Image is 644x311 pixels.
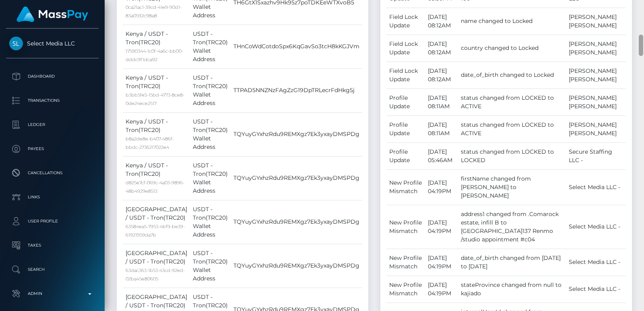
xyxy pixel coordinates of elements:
td: date_of_birth changed to Locked [458,62,566,89]
td: Select Media LLC - [566,249,626,276]
a: Cancellations [6,163,99,183]
p: Cancellations [9,167,95,179]
p: Payees [9,143,95,155]
td: Secure Staffing LLC - [566,142,626,169]
td: USDT - Tron(TRC20) Wallet Address [190,244,231,288]
p: Search [9,264,95,276]
td: status changed from LOCKED to ACTIVE [458,89,566,115]
td: Kenya / USDT - Tron(TRC20) [123,112,190,156]
td: Field Lock Update [386,62,425,89]
p: Dashboard [9,70,95,82]
td: [PERSON_NAME] [PERSON_NAME] [566,8,626,35]
a: Transactions [6,91,99,111]
td: Select Media LLC - [566,169,626,205]
td: [PERSON_NAME] [PERSON_NAME] [566,62,626,89]
td: [DATE] 04:19PM [425,249,458,276]
td: New Profile Mismatch [386,276,425,303]
a: Ledger [6,115,99,135]
p: Taxes [9,239,95,251]
td: USDT - Tron(TRC20) Wallet Address [190,25,231,68]
td: Select Media LLC - [566,205,626,249]
td: stateProvince changed from null to kajiado [458,276,566,303]
td: USDT - Tron(TRC20) Wallet Address [190,68,231,112]
td: Kenya / USDT - Tron(TRC20) [123,25,190,68]
td: Field Lock Update [386,8,425,35]
td: date_of_birth changed from [DATE] to [DATE] [458,249,566,276]
a: Dashboard [6,66,99,87]
td: USDT - Tron(TRC20) Wallet Address [190,200,231,244]
td: [PERSON_NAME] [PERSON_NAME] [566,89,626,115]
small: d825e7cf-069c-4a03-9896-48b4929e8513 [126,180,184,194]
a: Payees [6,139,99,159]
img: Select Media LLC [9,37,23,50]
td: [DATE] 04:19PM [425,276,458,303]
td: [DATE] 05:46AM [425,142,458,169]
td: country changed to Locked [458,35,566,62]
td: New Profile Mismatch [386,205,425,249]
td: address1 changed from .Comarock estate, infill B to [GEOGRAPHIC_DATA]137 Renmo /studio appointmen... [458,205,566,249]
a: Admin [6,284,99,304]
td: USDT - Tron(TRC20) Wallet Address [190,156,231,200]
p: Admin [9,288,95,300]
td: TQYuyGYxhzRdu9REMXgz7Ek3yxayDMSPDg [231,244,362,288]
small: b3bb5fe5-15bd-4773-8ce8-0de24ece2517 [126,92,184,106]
a: User Profile [6,211,99,231]
td: Kenya / USDT - Tron(TRC20) [123,156,190,200]
a: Search [6,260,99,280]
td: Profile Update [386,142,425,169]
td: [GEOGRAPHIC_DATA] / USDT - Tron(TRC20) [123,244,190,288]
td: TQYuyGYxhzRdu9REMXgz7Ek3yxayDMSPDg [231,200,362,244]
small: 63584ea5-7953-4bf9-be39-61921959da7b [126,224,185,238]
td: New Profile Mismatch [386,169,425,205]
img: MassPay Logo [17,6,88,22]
td: [DATE] 04:19PM [425,205,458,249]
td: Select Media LLC - [566,276,626,303]
td: TTPAD5NNZNzFAgZzG19DpTRLecrFdHkg5j [231,68,362,112]
td: [DATE] 08:12AM [425,62,458,89]
p: Transactions [9,95,95,107]
td: Profile Update [386,89,425,115]
td: [DATE] 08:11AM [425,115,458,142]
small: 63dac363-1b53-43cd-92ed-02ba45e80605 [126,268,185,282]
td: TQYuyGYxhzRdu9REMXgz7Ek3yxayDMSPDg [231,112,362,156]
td: [GEOGRAPHIC_DATA] / USDT - Tron(TRC20) [123,200,190,244]
td: [DATE] 04:19PM [425,169,458,205]
td: [PERSON_NAME] [PERSON_NAME] [566,115,626,142]
p: User Profile [9,215,95,227]
small: b8a2de8e-b407-486f-bbdc-2736217022e4 [126,136,174,150]
td: name changed to Locked [458,8,566,35]
small: 17590344-1c0f-4a6c-bb00-dddc9f1dca92 [126,48,183,62]
p: Ledger [9,119,95,131]
td: status changed from LOCKED to ACTIVE [458,115,566,142]
td: [DATE] 08:12AM [425,8,458,35]
td: TQYuyGYxhzRdu9REMXgz7Ek3yxayDMSPDg [231,156,362,200]
p: Links [9,191,95,203]
span: Select Media LLC [6,40,99,47]
td: Field Lock Update [386,35,425,62]
td: [DATE] 08:12AM [425,35,458,62]
a: Links [6,187,99,207]
td: firstName changed from [PERSON_NAME] to [PERSON_NAME] [458,169,566,205]
td: Profile Update [386,115,425,142]
td: THnCoWdCotdoSpx6KqGavSo3tcH8kKGJVm [231,25,362,68]
small: 0ca21ac1-39cd-41e9-90d1-83a0592c98a8 [126,4,182,19]
td: status changed from LOCKED to LOCKED [458,142,566,169]
td: New Profile Mismatch [386,249,425,276]
td: USDT - Tron(TRC20) Wallet Address [190,112,231,156]
a: Taxes [6,235,99,255]
td: [PERSON_NAME] [PERSON_NAME] [566,35,626,62]
td: [DATE] 08:11AM [425,89,458,115]
td: Kenya / USDT - Tron(TRC20) [123,68,190,112]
